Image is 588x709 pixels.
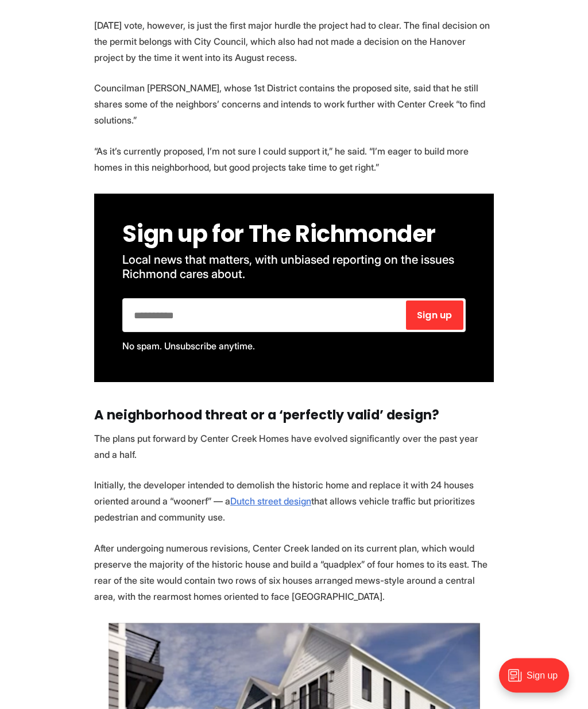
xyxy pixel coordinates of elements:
p: Councilman [PERSON_NAME], whose 1st District contains the proposed site, said that he still share... [94,80,494,129]
p: After undergoing numerous revisions, Center Creek landed on its current plan, which would preserv... [94,541,494,605]
a: Dutch street design [230,496,311,507]
span: Sign up [417,311,452,321]
p: “As it’s currently proposed, I’m not sure I could support it,” he said. “I’m eager to build more ... [94,144,494,176]
span: Local news that matters, with unbiased reporting on the issues Richmond cares about. [122,253,457,282]
p: [DATE] vote, however, is just the first major hurdle the project had to clear. The final decision... [94,18,494,66]
iframe: portal-trigger [489,653,588,709]
span: Sign up for The Richmonder [122,218,436,251]
button: Sign up [406,301,463,330]
strong: A neighborhood threat or a ‘perfectly valid’ design? [94,406,439,425]
p: Initially, the developer intended to demolish the historic home and replace it with 24 houses ori... [94,477,494,526]
span: No spam. Unsubscribe anytime. [122,341,255,352]
p: The plans put forward by Center Creek Homes have evolved significantly over the past year and a h... [94,431,494,463]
